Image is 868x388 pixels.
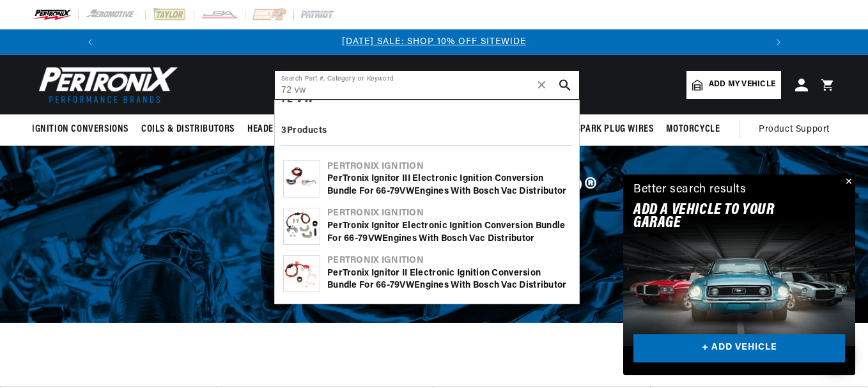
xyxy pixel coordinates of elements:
[32,123,128,136] span: Ignition Conversions
[686,71,781,99] a: Add my vehicle
[759,114,836,145] summary: Product Support
[551,71,579,99] button: search button
[840,175,855,190] button: Close
[284,208,320,244] img: PerTronix Ignitor Electronic Ignition Conversion Bundle for 66-79 VW Engines with Bosch Vac Distr...
[103,35,766,49] div: 1 of 3
[241,114,403,144] summary: Headers, Exhausts & Components
[135,114,241,144] summary: Coils & Distributors
[399,281,414,290] b: VW
[327,220,571,245] div: PerTronix Ignitor Electronic Ignition Conversion Bundle for 66-79 Engines with Bosch Vac Distributor
[633,204,813,230] h2: Add A VEHICLE to your garage
[576,123,654,136] span: Spark Plug Wires
[275,71,579,99] input: Search Part #, Category or Keyword
[32,63,179,107] img: Pertronix
[281,95,293,105] b: 72
[666,123,720,136] span: Motorcycle
[633,334,845,363] a: + ADD VEHICLE
[141,123,235,136] span: Coils & Distributors
[32,114,135,144] summary: Ignition Conversions
[342,37,526,47] a: [DATE] SALE: SHOP 10% OFF SITEWIDE
[296,95,313,105] b: VW
[327,207,571,220] div: Pertronix Ignition
[327,254,571,267] div: Pertronix Ignition
[103,35,766,49] div: Announcement
[633,181,747,199] div: Better search results
[247,123,397,136] span: Headers, Exhausts & Components
[766,29,791,55] button: Translation missing: en.sections.announcements.next_announcement
[284,161,320,197] img: PerTronix Ignitor III Electronic Ignition Conversion Bundle for 66-79 VW Engines with Bosch Vac D...
[709,79,775,91] span: Add my vehicle
[327,173,571,198] div: PerTronix Ignitor III Electronic Ignition Conversion Bundle for 66-79 Engines with Bosch Vac Dist...
[281,126,327,136] b: 3 Products
[660,114,726,144] summary: Motorcycle
[570,114,660,144] summary: Spark Plug Wires
[399,187,414,196] b: VW
[327,160,571,173] div: Pertronix Ignition
[327,267,571,292] div: PerTronix Ignitor II Electronic Ignition Conversion Bundle for 66-79 Engines with Bosch Vac Distr...
[284,256,320,291] img: PerTronix Ignitor II Electronic Ignition Conversion Bundle for 66-79 VW Engines with Bosch Vac Di...
[368,234,383,244] b: VW
[77,29,103,55] button: Translation missing: en.sections.announcements.previous_announcement
[759,123,830,137] span: Product Support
